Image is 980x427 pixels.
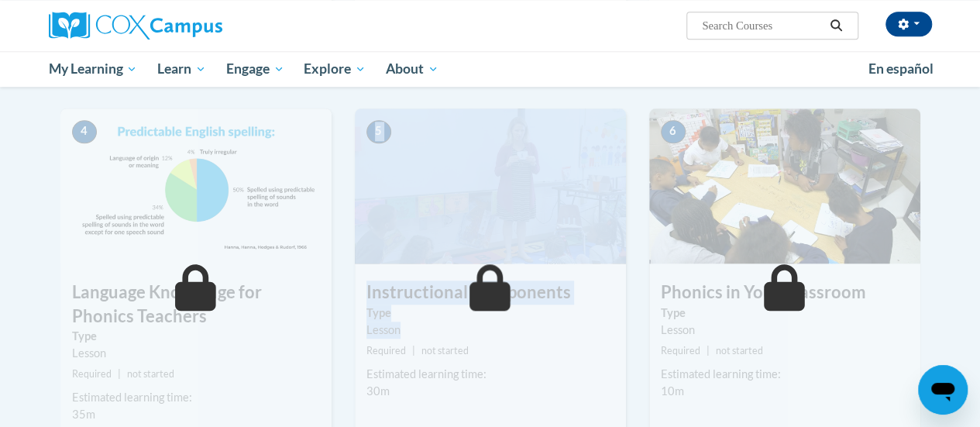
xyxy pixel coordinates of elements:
span: 6 [661,120,686,143]
span: Required [366,345,406,356]
label: Type [72,328,320,345]
div: Lesson [366,322,614,339]
a: Engage [216,51,294,87]
span: | [118,368,121,380]
span: My Learning [48,60,137,78]
div: Estimated learning time: [72,389,320,406]
div: Lesson [72,345,320,362]
span: Required [72,368,112,380]
span: 5 [366,120,391,143]
span: 4 [72,120,97,143]
img: Course Image [355,108,626,263]
span: | [707,345,710,356]
a: About [376,51,449,87]
img: Course Image [60,108,332,263]
h3: Language Knowledge for Phonics Teachers [60,281,332,329]
input: Search Courses [700,16,824,35]
a: Explore [294,51,376,87]
span: 35m [72,408,95,421]
span: Required [661,345,700,356]
span: Explore [304,60,366,78]
span: | [412,345,415,356]
iframe: Button to launch messaging window [918,365,968,415]
span: 10m [661,384,684,398]
h3: Phonics in Your Classroom [649,281,920,305]
div: Main menu [37,51,944,87]
a: My Learning [39,51,148,87]
label: Type [661,305,909,322]
div: Estimated learning time: [661,366,909,383]
div: Estimated learning time: [366,366,614,383]
img: Course Image [649,108,920,263]
span: 30m [366,384,390,398]
span: Learn [157,60,206,78]
span: not started [716,345,763,356]
span: not started [421,345,469,356]
button: Account Settings [885,12,932,36]
img: Cox Campus [49,12,222,40]
span: En español [868,60,934,77]
span: Engage [226,60,284,78]
div: Lesson [661,322,909,339]
h3: Instructional Components [355,281,626,305]
label: Type [366,305,614,322]
span: About [386,60,438,78]
a: Learn [147,51,216,87]
a: Cox Campus [49,12,328,40]
span: not started [127,368,174,380]
button: Search [824,16,848,35]
a: En español [858,53,944,85]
